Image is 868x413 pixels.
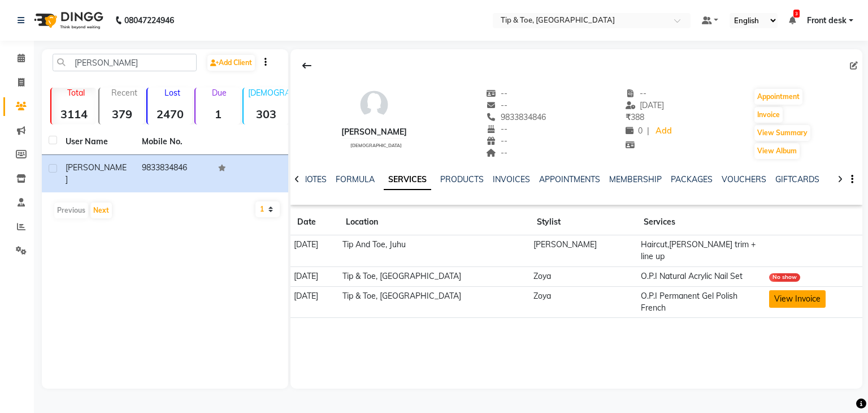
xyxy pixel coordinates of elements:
th: Date [290,209,339,235]
strong: 379 [99,107,144,121]
span: -- [626,88,647,98]
td: [PERSON_NAME] [530,235,637,267]
th: User Name [59,129,135,155]
td: 9833834846 [135,155,211,192]
div: [PERSON_NAME] [341,126,407,138]
span: Front desk [807,15,847,27]
span: 3 [793,10,800,18]
strong: 303 [244,107,288,121]
a: SERVICES [384,170,431,190]
th: Services [637,209,766,235]
p: Due [198,88,240,98]
img: avatar [357,88,391,122]
strong: 2470 [147,107,192,121]
span: -- [487,148,508,158]
a: Add [654,123,674,139]
span: 9833834846 [487,112,546,122]
a: INVOICES [493,174,530,184]
td: Tip & Toe, [GEOGRAPHIC_DATA] [339,266,530,286]
span: -- [487,88,508,98]
span: [DEMOGRAPHIC_DATA] [350,143,402,148]
a: POINTS [828,174,857,184]
span: -- [487,136,508,146]
td: Tip & Toe, [GEOGRAPHIC_DATA] [339,286,530,318]
th: Stylist [530,209,637,235]
a: MEMBERSHIP [609,174,662,184]
button: Next [90,203,112,218]
button: View Invoice [769,290,826,308]
a: GIFTCARDS [775,174,819,184]
td: O.P.I Natural Acrylic Nail Set [637,266,766,286]
img: logo [29,5,106,36]
div: No show [769,273,800,282]
a: PACKAGES [671,174,713,184]
span: ₹ [626,112,631,122]
button: Appointment [754,89,802,105]
input: Search by Name/Mobile/Email/Code [53,54,197,71]
th: Mobile No. [135,129,211,155]
a: VOUCHERS [722,174,766,184]
span: [PERSON_NAME] [66,162,127,184]
td: O.P.I Permanent Gel Polish French [637,286,766,318]
a: Add Client [207,55,255,71]
span: 0 [626,126,643,136]
span: -- [487,124,508,134]
td: Tip And Toe, Juhu [339,235,530,267]
a: APPOINTMENTS [539,174,600,184]
p: Total [56,88,96,98]
td: [DATE] [290,286,339,318]
th: Location [339,209,530,235]
div: Back to Client [295,55,319,76]
td: [DATE] [290,235,339,267]
span: [DATE] [626,100,665,110]
a: FORMULA [336,174,375,184]
button: View Album [754,143,800,159]
span: 388 [626,112,644,122]
span: -- [487,100,508,110]
button: View Summary [754,125,810,141]
a: PRODUCTS [440,174,484,184]
p: Lost [152,88,192,98]
p: [DEMOGRAPHIC_DATA] [248,88,288,98]
strong: 3114 [51,107,96,121]
td: Zoya [530,266,637,286]
strong: 1 [196,107,240,121]
td: Zoya [530,286,637,318]
button: Invoice [754,107,783,123]
a: 3 [789,15,796,25]
a: NOTES [301,174,327,184]
td: Haircut,[PERSON_NAME] trim + line up [637,235,766,267]
td: [DATE] [290,266,339,286]
b: 08047224946 [124,5,174,36]
span: | [647,125,649,137]
p: Recent [104,88,144,98]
